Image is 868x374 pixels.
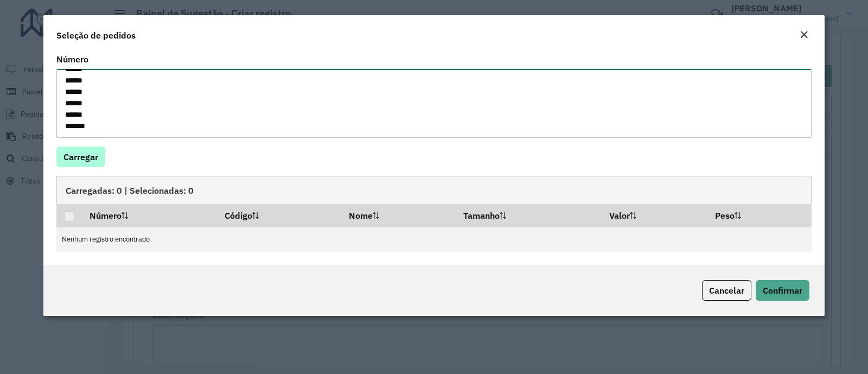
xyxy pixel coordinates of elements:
[602,204,708,227] th: Valor
[763,285,802,296] span: Confirmar
[341,204,456,227] th: Nome
[56,147,105,167] button: Carregar
[217,204,341,227] th: Código
[456,204,602,227] th: Tamanho
[56,29,136,42] h4: Seleção de pedidos
[796,28,812,42] button: Close
[56,53,88,66] label: Número
[82,204,217,227] th: Número
[709,285,744,296] span: Cancelar
[702,280,751,301] button: Cancelar
[56,176,812,204] div: Carregadas: 0 | Selecionadas: 0
[56,227,812,252] td: Nenhum registro encontrado
[800,30,808,39] em: Fechar
[708,204,812,227] th: Peso
[756,280,809,301] button: Confirmar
